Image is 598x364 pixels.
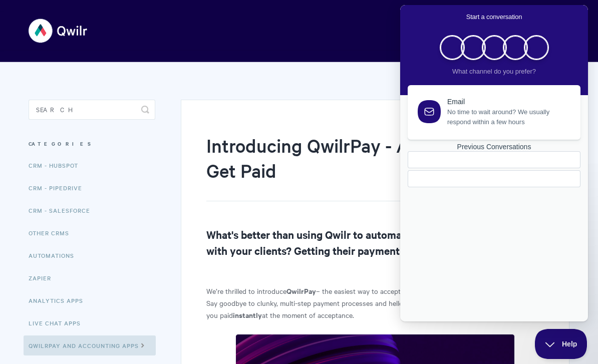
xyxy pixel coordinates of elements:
a: Analytics Apps [29,290,91,310]
a: Live Chat Apps [29,313,88,333]
iframe: Help Scout Beacon - Live Chat, Contact Form, and Knowledge Base [400,5,588,321]
a: CRM - Pipedrive [29,178,90,198]
a: CRM - HubSpot [29,155,86,175]
h1: Introducing QwilrPay - A New Way to Get Paid [206,133,529,201]
a: Other CRMs [29,223,77,243]
img: Qwilr Help Center [29,12,88,50]
a: QwilrPay and Accounting Apps [24,335,156,355]
strong: QwilrPay [286,285,316,296]
iframe: Help Scout Beacon - Close [535,329,588,359]
a: Zapier [29,268,59,288]
h3: Categories [29,135,155,153]
a: CRM - Salesforce [29,200,98,220]
h2: What's better than using Qwilr to automate the acceptance process with your clients? Getting thei... [206,226,544,258]
input: Search [29,100,155,120]
strong: instantly [233,309,262,320]
a: Automations [29,245,82,265]
p: We’re thrilled to introduce – the easiest way to accept payments directly within your Qwilr Pages... [206,285,544,321]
